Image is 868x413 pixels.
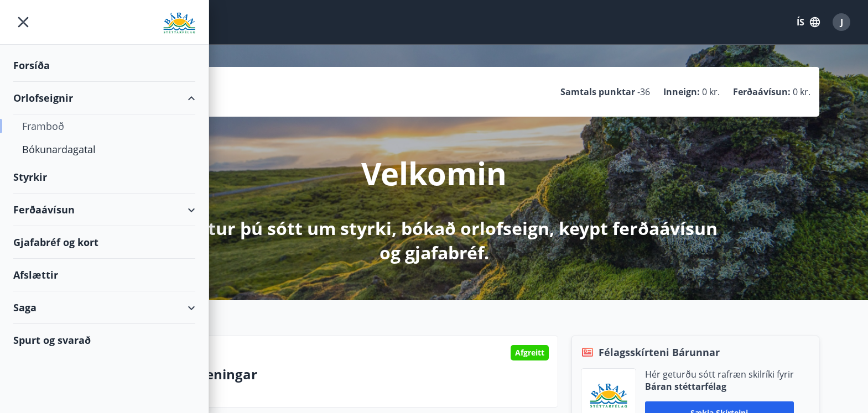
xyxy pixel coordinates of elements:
[645,368,794,380] p: Hér geturðu sótt rafræn skilríki fyrir
[637,86,650,98] span: -36
[840,16,843,28] span: J
[13,226,195,259] div: Gjafabréf og kort
[13,324,195,356] div: Spurt og svarað
[13,49,195,82] div: Forsíða
[590,383,627,409] img: Bz2lGXKH3FXEIQKvoQ8VL0Fr0uCiWgfgA3I6fSs8.png
[22,114,186,138] div: Framboð
[13,291,195,324] div: Saga
[13,259,195,291] div: Afslættir
[361,152,507,194] p: Velkomin
[22,138,186,161] div: Bókunardagatal
[13,82,195,114] div: Orlofseignir
[142,216,726,265] p: Hér getur þú sótt um styrki, bókað orlofseign, keypt ferðaávísun og gjafabréf.
[560,86,635,98] p: Samtals punktar
[645,380,794,393] p: Báran stéttarfélag
[13,161,195,194] div: Styrkir
[131,365,549,384] p: Sjúkradagpeningar
[828,9,855,35] button: J
[733,86,791,98] p: Ferðaávísun :
[13,194,195,226] div: Ferðaávísun
[163,12,195,34] img: union_logo
[599,345,720,359] span: Félagsskírteni Bárunnar
[13,12,33,32] button: menu
[702,86,720,98] span: 0 kr.
[663,86,700,98] p: Inneign :
[791,12,826,32] button: ÍS
[511,345,549,360] div: Afgreitt
[793,86,810,98] span: 0 kr.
